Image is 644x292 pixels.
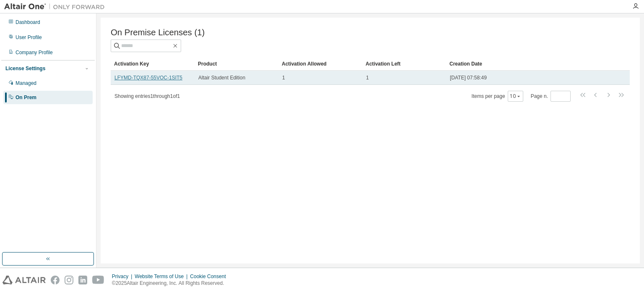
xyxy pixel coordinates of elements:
[112,280,231,287] p: © 2025 Altair Engineering, Inc. All Rights Reserved.
[198,74,245,81] span: Altair Student Edition
[111,28,205,37] span: On Premise Licenses (1)
[51,276,60,284] img: facebook.svg
[531,91,571,102] span: Page n.
[5,65,45,72] div: License Settings
[65,276,73,284] img: instagram.svg
[510,93,521,100] button: 10
[78,276,87,284] img: linkedin.svg
[16,49,53,56] div: Company Profile
[449,57,593,71] div: Creation Date
[135,273,190,280] div: Website Terms of Use
[190,273,231,280] div: Cookie Consent
[366,57,443,71] div: Activation Left
[114,93,180,99] span: Showing entries 1 through 1 of 1
[16,34,42,41] div: User Profile
[92,276,104,284] img: youtube.svg
[16,19,40,26] div: Dashboard
[450,74,487,81] span: [DATE] 07:58:49
[112,273,135,280] div: Privacy
[16,94,36,101] div: On Prem
[3,276,46,284] img: altair_logo.svg
[198,57,275,71] div: Product
[472,91,523,102] span: Items per page
[282,74,285,81] span: 1
[4,3,109,11] img: Altair One
[366,74,369,81] span: 1
[282,57,359,71] div: Activation Allowed
[114,57,191,71] div: Activation Key
[16,80,36,87] div: Managed
[114,75,182,81] a: LFYMD-TQX87-55VOC-1SIT5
